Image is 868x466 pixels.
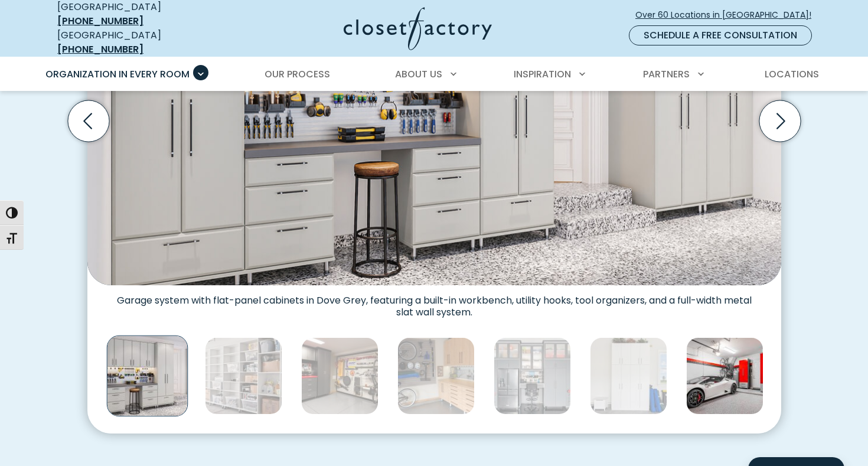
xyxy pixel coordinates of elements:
span: Locations [765,67,819,81]
span: About Us [395,67,442,81]
a: [PHONE_NUMBER] [57,43,143,56]
span: Inspiration [514,67,571,81]
button: Previous slide [63,96,114,146]
span: Over 60 Locations in [GEOGRAPHIC_DATA]! [635,9,821,21]
img: Warm wood-toned garage storage with bikes mounted on slat wall panels and cabinetry organizing he... [397,337,475,415]
span: Partners [643,67,690,81]
img: Garage with white cabinetry with integrated handles, slatwall system for garden tools and power e... [590,337,667,415]
figcaption: Garage system with flat-panel cabinets in Dove Grey, featuring a built-in workbench, utility hook... [87,285,781,318]
a: Schedule a Free Consultation [629,25,812,45]
img: Closet Factory Logo [344,7,492,50]
span: Organization in Every Room [45,67,190,81]
div: [GEOGRAPHIC_DATA] [57,28,229,57]
span: Our Process [265,67,330,81]
a: Over 60 Locations in [GEOGRAPHIC_DATA]! [635,5,821,25]
nav: Primary Menu [37,58,831,91]
a: [PHONE_NUMBER] [57,14,143,28]
img: Garage system with flat-panel cabinets in Dove Grey, featuring a built-in workbench, utility hook... [106,335,188,417]
img: Garage wall with full-height white cabinetry, open cubbies [205,337,282,415]
button: Next slide [755,96,805,146]
img: Sophisticated gray garage cabinetry system with a refrigerator, overhead frosted glass cabinets, ... [494,337,571,415]
img: Custom garage slatwall organizer for bikes, surf boards, and tools [301,337,378,415]
img: Luxury sports garage with high-gloss red cabinetry, gray base drawers, and vertical bike racks [686,337,763,415]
